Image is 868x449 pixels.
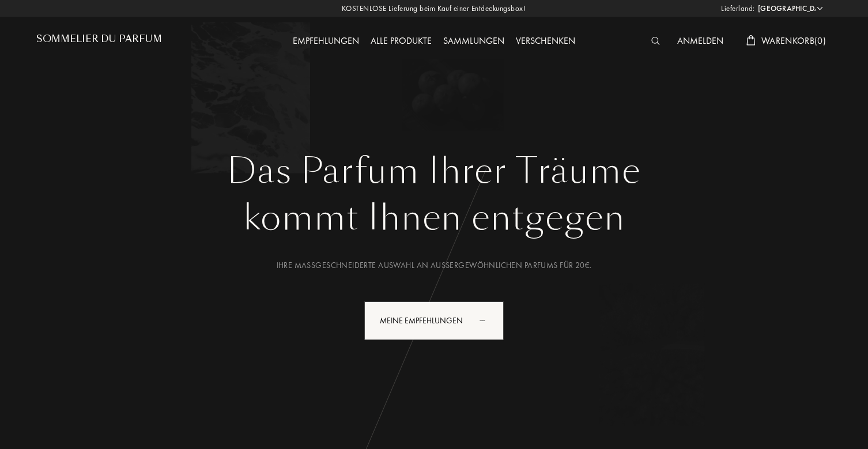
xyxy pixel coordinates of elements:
[287,34,365,49] div: Empfehlungen
[356,301,512,340] a: Meine Empfehlungenanimation
[437,34,510,49] div: Sammlungen
[36,33,162,44] h1: Sommelier du Parfum
[510,35,581,47] a: Verschenken
[45,192,823,244] div: kommt Ihnen entgegen
[287,35,365,47] a: Empfehlungen
[365,34,437,49] div: Alle Produkte
[721,3,755,14] span: Lieferland:
[45,259,823,271] div: Ihre maßgeschneiderte Auswahl an außergewöhnlichen Parfums für 20€.
[651,37,660,45] img: search_icn_white.svg
[45,150,823,192] h1: Das Parfum Ihrer Träume
[365,35,437,47] a: Alle Produkte
[671,35,729,47] a: Anmelden
[510,34,581,49] div: Verschenken
[437,35,510,47] a: Sammlungen
[475,308,499,331] div: animation
[761,35,826,47] span: Warenkorb ( 0 )
[746,35,756,46] img: cart_white.svg
[36,33,162,49] a: Sommelier du Parfum
[364,301,504,340] div: Meine Empfehlungen
[671,34,729,49] div: Anmelden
